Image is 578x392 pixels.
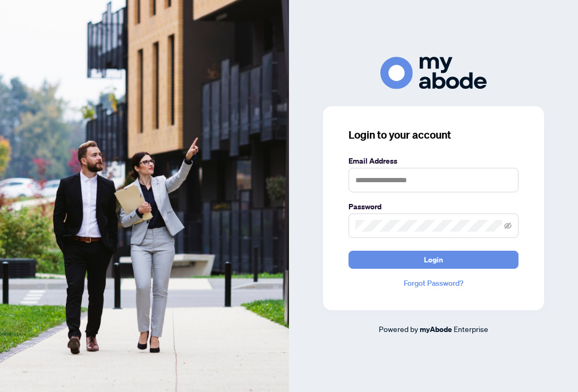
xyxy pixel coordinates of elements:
a: Forgot Password? [348,277,518,289]
span: eye-invisible [504,222,512,229]
a: myAbode [420,323,452,335]
img: ma-logo [380,57,487,89]
span: Powered by [379,324,418,334]
button: Login [348,251,518,269]
h3: Login to your account [348,127,518,142]
span: Enterprise [454,324,488,334]
span: Login [424,251,443,268]
label: Password [348,201,518,212]
label: Email Address [348,155,518,167]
